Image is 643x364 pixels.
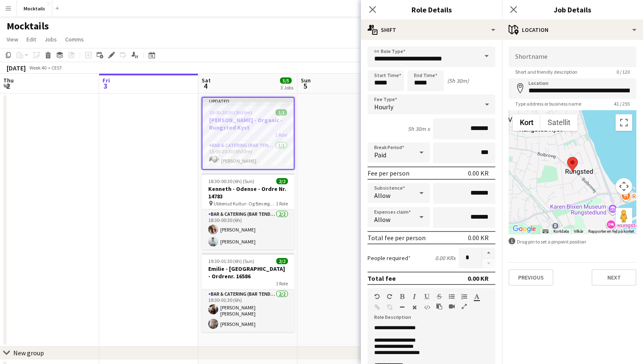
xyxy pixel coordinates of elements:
[468,274,489,282] div: 0.00 KR
[509,101,588,107] span: Type address or business name
[474,293,480,300] button: Text Color
[424,293,430,300] button: Underline
[102,77,110,84] span: Fri
[202,116,294,131] h3: [PERSON_NAME] - Organic - Rungsted Kyst
[436,303,442,310] button: Paste as plain text
[424,304,430,311] button: HTML Code
[208,178,254,184] span: 18:30-00:30 (6h) (Sun)
[275,132,287,138] span: 1 Role
[202,77,211,84] span: Sat
[387,293,392,300] button: Redo
[202,141,294,169] app-card-role: Bar & Catering (Bar Tender)1/115:00-20:30 (5h30m)[PERSON_NAME]
[502,4,643,15] h3: Job Details
[435,254,455,262] div: 0.00 KR x
[101,81,110,91] span: 3
[461,293,467,300] button: Ordered List
[3,34,22,45] a: View
[300,81,311,91] span: 5
[502,20,643,40] div: Location
[574,229,583,234] a: Vilkår (åbnes i en ny fane)
[368,274,396,282] div: Total fee
[202,253,295,332] app-job-card: 19:30-01:30 (6h) (Sun)2/2Emilie - [GEOGRAPHIC_DATA] - Ordrenr. 165861 RoleBar & Catering (Bar Ten...
[23,34,39,45] a: Edit
[202,97,295,170] app-job-card: Updated15:00-20:30 (5h30m)1/1[PERSON_NAME] - Organic - Rungsted Kyst1 RoleBar & Catering (Bar Ten...
[202,98,294,104] div: Updated
[361,20,502,40] div: Shift
[616,208,632,224] button: Træk Pegman hen på kortet for at åbne Street View
[468,169,489,177] div: 0.00 KR
[202,173,295,250] app-job-card: 18:30-00:30 (6h) (Sun)2/2Kenneth - Odense - Ordre Nr. 14783 Ubberud Kultur- Og Bevægelseshus1 Rol...
[361,4,502,15] h3: Role Details
[275,109,287,116] span: 1/1
[276,178,288,184] span: 2/2
[368,254,411,262] label: People required
[374,191,390,200] span: Allow
[553,229,569,234] button: Kortdata
[202,185,295,200] h3: Kenneth - Odense - Ordre Nr. 14783
[214,200,276,207] span: Ubberud Kultur- Og Bevægelseshus
[276,258,288,264] span: 2/2
[2,81,14,91] span: 2
[592,269,636,286] button: Next
[616,178,632,195] button: Styringselement til kortkamera
[509,69,584,75] span: Short and friendly description
[412,293,417,300] button: Italic
[27,65,48,71] span: Week 40
[276,200,288,207] span: 1 Role
[3,77,14,84] span: Thu
[374,293,380,300] button: Undo
[7,20,49,32] h1: Mocktails
[280,77,292,84] span: 5/5
[208,258,254,264] span: 19:30-01:30 (6h) (Sun)
[513,114,541,131] button: Vis vejkort
[209,109,252,116] span: 15:00-20:30 (5h30m)
[541,114,577,131] button: Vis satellitbilleder
[399,293,405,300] button: Bold
[200,81,211,91] span: 4
[280,84,293,91] div: 3 Jobs
[482,248,495,258] button: Increase
[202,289,295,332] app-card-role: Bar & Catering (Bar Tender)2/219:30-01:30 (6h)[PERSON_NAME] [PERSON_NAME] [PERSON_NAME][PERSON_NAME]
[368,169,409,177] div: Fee per person
[44,36,57,43] span: Jobs
[202,265,295,280] h3: Emilie - [GEOGRAPHIC_DATA] - Ordrenr. 16586
[449,303,455,310] button: Insert video
[301,77,311,84] span: Sun
[276,280,288,287] span: 1 Role
[607,101,636,107] span: 41 / 255
[588,229,634,234] a: Rapporter en fejl på kortet
[408,125,430,133] div: 5h 30m x
[412,304,417,311] button: Clear Formatting
[51,65,62,71] div: CEST
[27,36,36,43] span: Edit
[202,210,295,250] app-card-role: Bar & Catering (Bar Tender)2/218:30-00:30 (6h)[PERSON_NAME][PERSON_NAME]
[509,269,553,286] button: Previous
[399,304,405,311] button: Horizontal Line
[436,293,442,300] button: Strikethrough
[511,224,538,234] img: Google
[610,69,636,75] span: 0 / 120
[62,34,87,45] a: Comms
[41,34,60,45] a: Jobs
[543,229,548,234] button: Tastaturgenveje
[374,215,390,224] span: Allow
[7,64,26,72] div: [DATE]
[13,349,44,357] div: New group
[374,103,393,111] span: Hourly
[7,36,18,43] span: View
[447,77,469,84] div: (5h 30m)
[17,0,52,17] button: Mocktails
[374,151,386,159] span: Paid
[511,224,538,234] a: Åbn dette området i Google Maps (åbner i et nyt vindue)
[509,238,636,246] div: Drag pin to set a pinpoint position
[616,114,632,131] button: Slå fuld skærm til/fra
[461,303,467,310] button: Fullscreen
[468,234,489,242] div: 0.00 KR
[65,36,84,43] span: Comms
[449,293,455,300] button: Unordered List
[368,234,426,242] div: Total fee per person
